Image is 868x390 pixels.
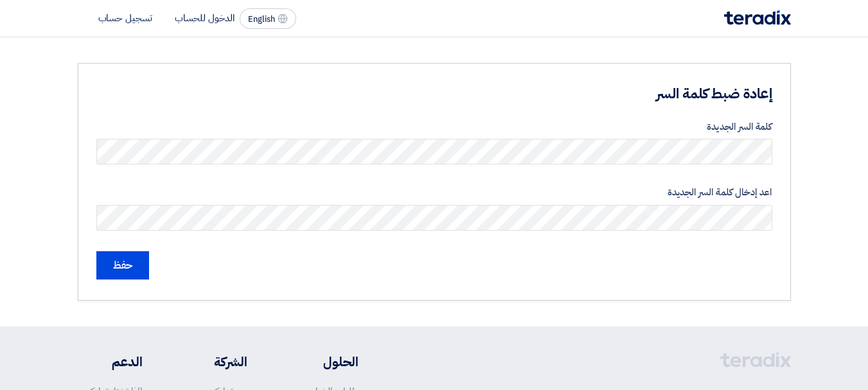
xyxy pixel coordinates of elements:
[78,352,143,371] li: الدعم
[400,84,772,104] h3: إعادة ضبط كلمة السر
[96,251,149,279] input: حفظ
[181,352,247,371] li: الشركة
[248,15,275,24] span: English
[724,10,791,25] img: Teradix logo
[175,11,235,25] li: الدخول للحساب
[286,352,359,371] li: الحلول
[96,185,772,200] label: اعد إدخال كلمة السر الجديدة
[96,120,772,134] label: كلمة السر الجديدة
[98,11,152,25] li: تسجيل حساب
[240,8,296,29] button: English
